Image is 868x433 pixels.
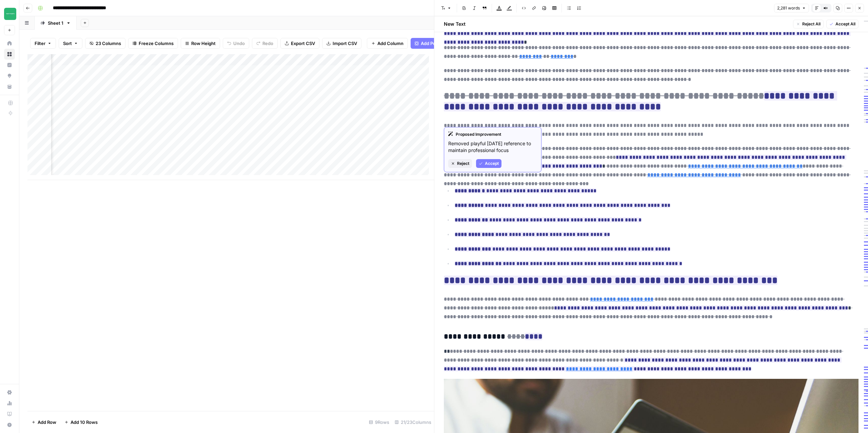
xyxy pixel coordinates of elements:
span: Sort [63,40,72,47]
div: 9 Rows [366,417,392,428]
button: Accept All [826,20,859,28]
a: Your Data [4,81,15,92]
span: Redo [262,40,273,47]
span: Reject All [802,21,821,27]
a: Browse [4,49,15,60]
h2: New Text [444,21,466,27]
span: Import CSV [333,40,357,47]
span: Add Row [38,419,56,426]
button: Freeze Columns [128,38,178,49]
span: 23 Columns [96,40,121,47]
button: Export CSV [280,38,319,49]
button: Workspace: Team Empathy [4,5,15,22]
span: Export CSV [291,40,315,47]
a: Insights [4,60,15,70]
button: Import CSV [322,38,361,49]
button: 2,281 words [774,4,809,13]
button: Add 10 Rows [60,417,102,428]
span: Freeze Columns [139,40,174,47]
span: Add 10 Rows [71,419,98,426]
button: Add Power Agent [411,38,462,49]
button: Add Row [27,417,60,428]
div: 21/23 Columns [392,417,434,428]
div: Proposed Improvement [448,131,537,137]
a: Sheet 1 [35,16,77,30]
button: Help + Support [4,419,15,430]
button: Redo [252,38,278,49]
div: Sheet 1 [48,20,63,26]
span: Add Column [377,40,403,47]
img: Team Empathy Logo [4,8,16,20]
a: Home [4,38,15,49]
button: Reject [448,159,472,168]
button: Undo [223,38,249,49]
span: Reject [457,160,469,167]
button: 23 Columns [85,38,125,49]
a: Settings [4,387,15,398]
a: Usage [4,398,15,409]
button: Accept [476,159,501,168]
span: Filter [35,40,45,47]
span: Accept All [835,21,855,27]
span: 2,281 words [777,5,800,11]
button: Row Height [181,38,220,49]
button: Filter [30,38,56,49]
p: Removed playful [DATE] reference to maintain professional focus [448,140,537,154]
button: Reject All [793,20,824,28]
span: Add Power Agent [421,40,458,47]
span: Undo [233,40,245,47]
a: Opportunities [4,70,15,81]
button: Sort [59,38,82,49]
span: Row Height [191,40,216,47]
span: Accept [485,160,499,167]
a: Learning Hub [4,409,15,419]
button: Add Column [367,38,408,49]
